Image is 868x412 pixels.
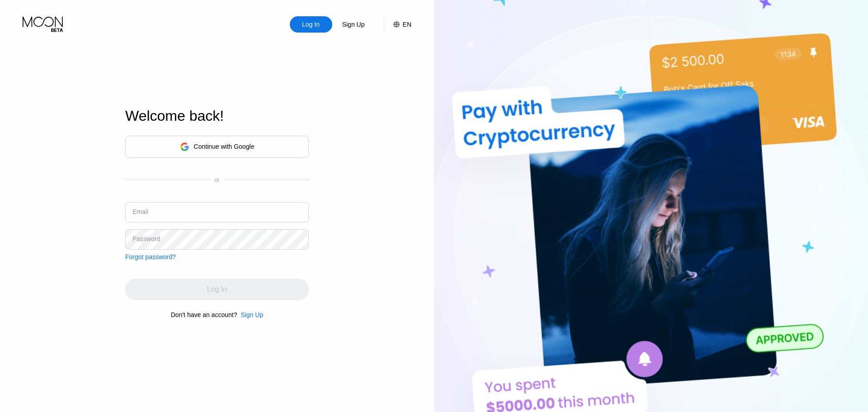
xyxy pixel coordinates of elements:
div: Welcome back! [125,108,309,124]
div: Sign Up [332,16,375,33]
div: Forgot password? [125,253,176,260]
div: Continue with Google [194,143,255,150]
div: Sign Up [241,311,263,318]
div: Email [132,208,148,215]
div: Sign Up [341,20,366,29]
div: or [215,177,220,183]
div: EN [384,16,411,33]
div: Continue with Google [125,136,309,158]
div: Sign Up [237,311,263,318]
div: EN [403,21,411,28]
div: Log In [301,20,321,29]
div: Log In [290,16,332,33]
div: Password [132,235,160,242]
div: Don't have an account? [171,311,237,318]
